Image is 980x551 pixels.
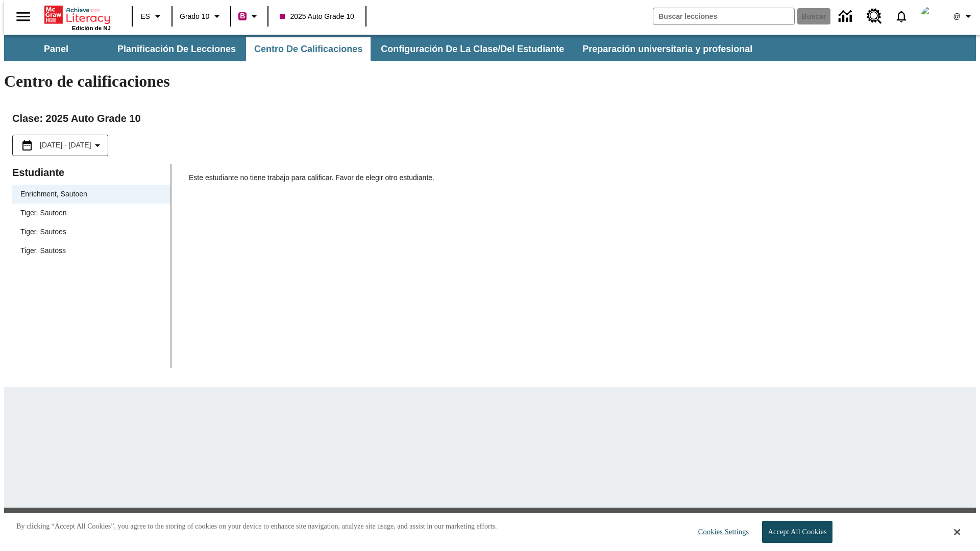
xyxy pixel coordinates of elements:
[20,227,162,237] span: Tiger, Sautoes
[888,3,915,30] a: Notificaciones
[8,2,38,32] button: Abrir el menú lateral
[947,7,980,26] button: Perfil/Configuración
[136,7,168,26] button: Lenguaje: ES, Selecciona un idioma
[12,204,170,222] div: Tiger, Sautoen
[12,241,170,260] div: Tiger, Sautoss
[176,7,227,26] button: Grado: Grado 10, Elige un grado
[20,189,162,199] span: Enrichment, Sautoen
[240,10,245,22] span: B
[140,11,150,22] span: ES
[280,11,354,22] span: 2025 Auto Grade 10
[72,25,111,31] span: Edición de NJ
[180,11,209,22] span: Grado 10
[574,37,761,61] button: Preparación universitaria y profesional
[234,7,264,26] button: Boost El color de la clase es rojo violeta. Cambiar el color de la clase.
[12,222,170,241] div: Tiger, Sautoes
[915,3,947,30] button: Escoja un nuevo avatar
[832,3,861,31] a: Centro de información
[921,6,941,27] img: Avatar
[16,521,497,532] p: By clicking “Accept All Cookies”, you agree to the storing of cookies on your device to enhance s...
[4,37,762,61] div: Subbarra de navegación
[4,72,976,91] h1: Centro de calificaciones
[5,37,107,61] button: Panel
[40,140,91,151] span: [DATE] - [DATE]
[44,5,111,25] a: Portada
[20,208,162,218] span: Tiger, Sautoen
[689,521,753,542] button: Cookies Settings
[861,3,888,30] a: Centro de recursos, Se abrirá en una pestaña nueva.
[91,139,104,152] svg: Collapse Date Range Filter
[653,8,794,24] input: Buscar campo
[12,110,968,127] h2: Clase : 2025 Auto Grade 10
[44,4,111,31] div: Portada
[20,245,162,256] span: Tiger, Sautoss
[953,11,960,22] span: @
[12,164,170,181] p: Estudiante
[246,37,371,61] button: Centro de calificaciones
[189,172,968,191] p: Este estudiante no tiene trabajo para calificar. Favor de elegir otro estudiante.
[17,139,104,152] button: Seleccione el intervalo de fechas opción del menú
[12,185,170,204] div: Enrichment, Sautoen
[4,35,976,61] div: Subbarra de navegación
[954,528,960,537] button: Close
[109,37,244,61] button: Planificación de lecciones
[373,37,572,61] button: Configuración de la clase/del estudiante
[762,521,832,543] button: Accept All Cookies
